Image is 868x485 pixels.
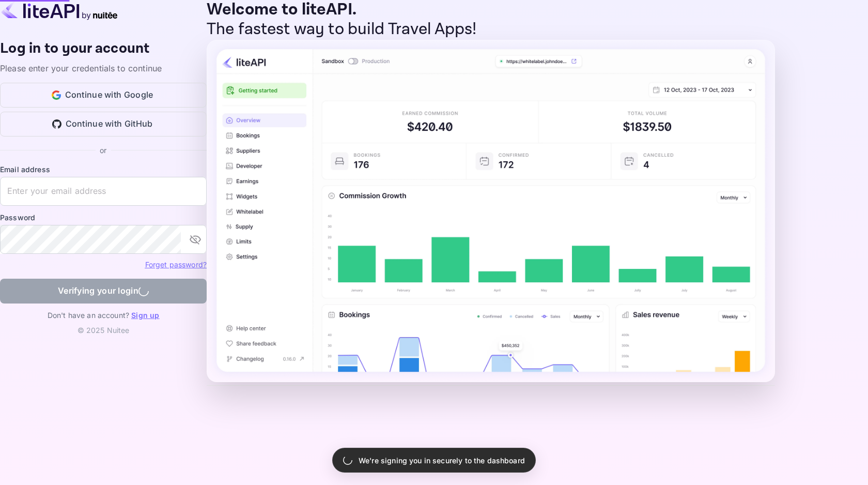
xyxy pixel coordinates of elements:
[131,311,159,320] a: Sign up
[207,40,775,382] img: liteAPI Dashboard Preview
[145,259,207,269] a: Forget password?
[207,20,775,39] p: The fastest way to build Travel Apps!
[145,260,207,269] a: Forget password?
[100,145,106,156] p: or
[359,455,525,466] p: We're signing you in securely to the dashboard
[185,229,206,250] button: toggle password visibility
